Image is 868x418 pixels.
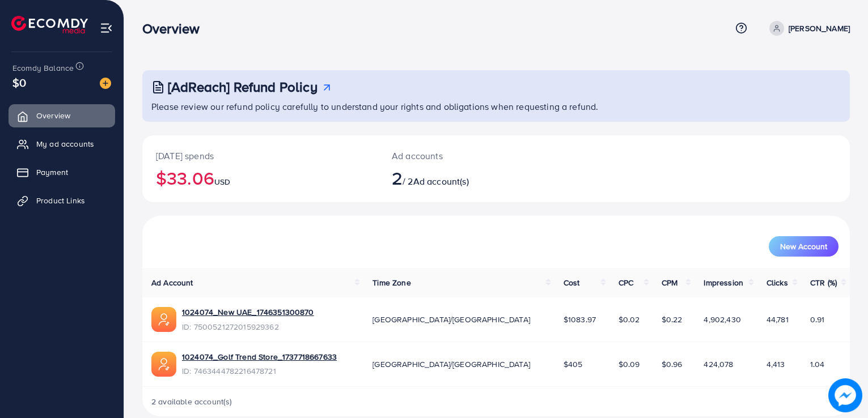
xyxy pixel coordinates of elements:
[564,314,596,325] span: $1083.97
[156,149,365,163] p: [DATE] spends
[789,22,850,35] p: [PERSON_NAME]
[372,359,530,370] span: [GEOGRAPHIC_DATA]/[GEOGRAPHIC_DATA]
[372,277,410,288] span: Time Zone
[704,277,743,288] span: Impression
[662,277,678,288] span: CPM
[767,277,788,288] span: Clicks
[810,314,825,325] span: 0.91
[100,22,113,35] img: menu
[156,167,365,189] h2: $33.06
[780,242,827,250] span: New Account
[100,78,111,89] img: image
[767,314,789,325] span: 44,781
[151,396,232,407] span: 2 available account(s)
[564,277,580,288] span: Cost
[151,352,176,377] img: ic-ads-acc.e4c84228.svg
[372,314,530,325] span: [GEOGRAPHIC_DATA]/[GEOGRAPHIC_DATA]
[413,175,469,187] span: Ad account(s)
[9,189,115,212] a: Product Links
[662,314,683,325] span: $0.22
[828,378,862,412] img: image
[810,359,825,370] span: 1.04
[151,277,193,288] span: Ad Account
[182,351,337,362] a: 1024074_Golf Trend Store_1737718667633
[11,16,88,33] img: logo
[36,195,85,206] span: Product Links
[142,20,209,37] h3: Overview
[704,314,740,325] span: 4,902,430
[12,74,26,91] span: $0
[182,321,314,332] span: ID: 7500521272015929362
[168,79,317,95] h3: [AdReach] Refund Policy
[392,149,541,163] p: Ad accounts
[767,359,785,370] span: 4,413
[619,277,633,288] span: CPC
[765,21,850,36] a: [PERSON_NAME]
[151,307,176,332] img: ic-ads-acc.e4c84228.svg
[564,359,583,370] span: $405
[619,314,640,325] span: $0.02
[36,167,68,178] span: Payment
[9,104,115,127] a: Overview
[619,359,640,370] span: $0.09
[769,236,839,257] button: New Account
[214,176,230,187] span: USD
[12,62,74,74] span: Ecomdy Balance
[182,306,314,318] a: 1024074_New UAE_1746351300870
[704,359,733,370] span: 424,078
[9,133,115,155] a: My ad accounts
[9,161,115,184] a: Payment
[151,100,843,113] p: Please review our refund policy carefully to understand your rights and obligations when requesti...
[392,167,541,189] h2: / 2
[36,110,70,121] span: Overview
[36,138,94,150] span: My ad accounts
[392,165,403,191] span: 2
[810,277,837,288] span: CTR (%)
[182,365,337,377] span: ID: 7463444782216478721
[662,359,683,370] span: $0.96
